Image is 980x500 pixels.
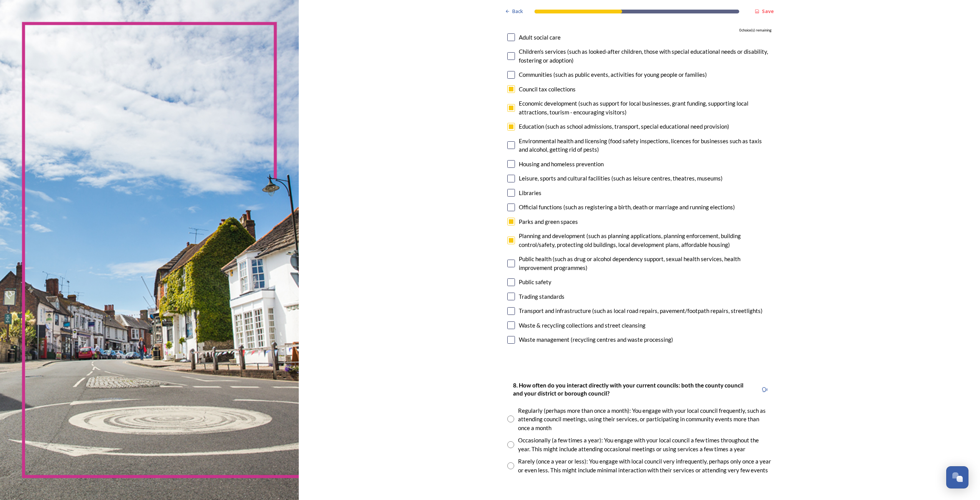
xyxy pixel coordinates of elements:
div: Planning and development (such as planning applications, planning enforcement, building control/s... [519,232,771,249]
div: Children's services (such as looked-after children, those with special educational needs or disab... [519,47,771,65]
span: 0 choice(s) remaining [739,28,771,33]
div: Housing and homeless prevention [519,160,604,169]
div: Rarely (once a year or less): You engage with local council very infrequently, perhaps only once ... [518,457,771,474]
strong: 8. How often do you interact directly with your current councils: both the county council and you... [513,382,745,397]
div: Occasionally (a few times a year): You engage with your local council a few times throughout the ... [518,436,771,453]
div: Environmental health and licensing (food safety inspections, licences for businesses such as taxi... [519,137,771,154]
div: Communities (such as public events, activities for young people or families) [519,70,707,79]
div: Public safety [519,278,551,286]
div: Official functions (such as registering a birth, death or marriage and running elections) [519,203,735,212]
div: Libraries [519,189,541,197]
div: Education (such as school admissions, transport, special educational need provision) [519,122,729,131]
div: Leisure, sports and cultural facilities (such as leisure centres, theatres, museums) [519,174,723,183]
button: Open Chat [946,466,968,488]
div: Public health (such as drug or alcohol dependency support, sexual health services, health improve... [519,255,771,272]
div: Parks and green spaces [519,217,578,226]
div: Transport and infrastructure (such as local road repairs, pavement/footpath repairs, streetlights) [519,306,763,315]
div: Regularly (perhaps more than once a month): You engage with your local council frequently, such a... [518,406,771,432]
div: Waste management (recycling centres and waste processing) [519,335,673,344]
strong: Save [762,8,774,15]
div: Council tax collections [519,85,576,94]
span: Back [512,8,523,15]
div: Waste & recycling collections and street cleansing [519,321,646,330]
div: Adult social care [519,33,561,42]
div: Economic development (such as support for local businesses, grant funding, supporting local attra... [519,99,771,116]
div: Trading standards [519,292,564,301]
